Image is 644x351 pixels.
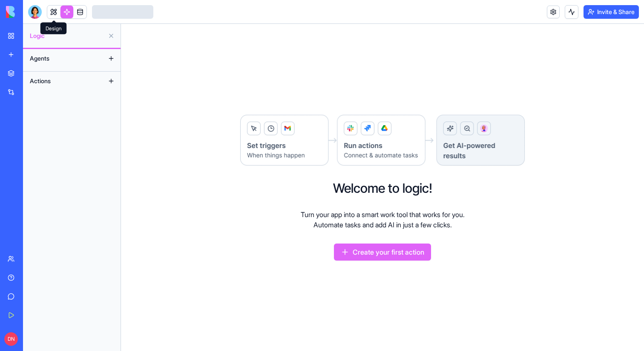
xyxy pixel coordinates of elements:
a: Create your first action [334,249,431,258]
img: logo [6,6,59,18]
span: DN [4,332,18,346]
span: Logic [30,32,104,40]
h2: Welcome to logic! [333,180,432,196]
span: Actions [30,77,51,85]
div: Design [40,23,67,35]
button: Actions [26,74,104,88]
button: Invite & Share [584,5,639,19]
img: Logic [239,114,526,167]
p: Turn your app into a smart work tool that works for you. Automate tasks and add AI in just a few ... [301,209,465,230]
span: Agents [30,54,49,63]
button: Create your first action [334,244,431,261]
button: Agents [26,52,104,65]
